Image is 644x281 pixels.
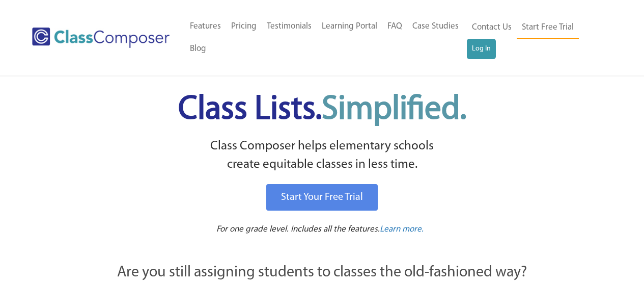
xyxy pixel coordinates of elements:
[467,16,517,39] a: Contact Us
[32,28,170,48] img: Class Composer
[266,184,378,211] a: Start Your Free Trial
[407,15,464,38] a: Case Studies
[467,16,604,59] nav: Header Menu
[467,39,496,59] a: Log In
[517,16,579,39] a: Start Free Trial
[178,93,466,126] span: Class Lists.
[322,93,466,126] span: Simplified.
[61,137,583,174] p: Class Composer helps elementary schools create equitable classes in less time.
[380,223,424,236] a: Learn more.
[185,15,467,60] nav: Header Menu
[216,225,380,234] span: For one grade level. Includes all the features.
[226,15,262,38] a: Pricing
[380,225,424,234] span: Learn more.
[317,15,382,38] a: Learning Portal
[185,15,226,38] a: Features
[382,15,407,38] a: FAQ
[185,38,211,60] a: Blog
[262,15,317,38] a: Testimonials
[281,192,363,202] span: Start Your Free Trial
